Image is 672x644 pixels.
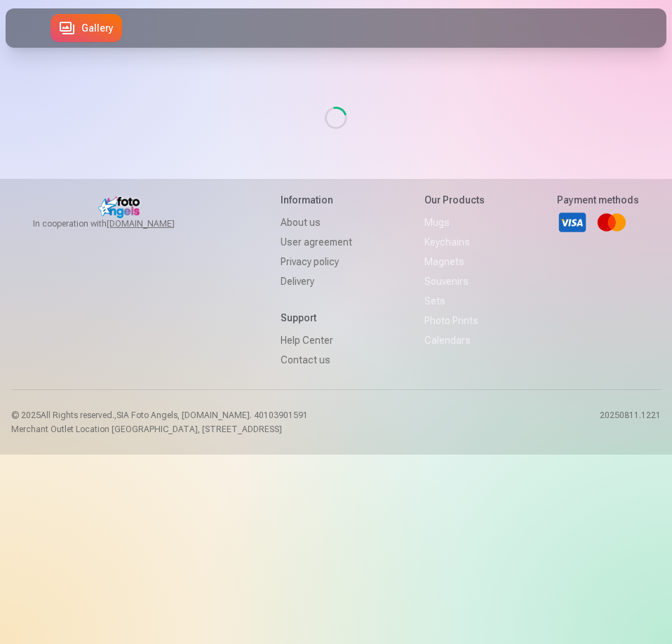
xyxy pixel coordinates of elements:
[424,330,485,350] a: Calendars
[424,271,485,291] a: Souvenirs
[424,193,485,207] h5: Our products
[424,232,485,252] a: Keychains
[11,424,308,435] p: Merchant Outlet Location [GEOGRAPHIC_DATA], [STREET_ADDRESS]
[424,252,485,271] a: Magnets
[424,213,485,232] a: Mugs
[424,291,485,311] a: Sets
[557,193,639,207] h5: Payment methods
[281,311,352,325] h5: Support
[557,207,588,238] a: Visa
[107,218,208,229] a: [DOMAIN_NAME]
[281,232,352,252] a: User agreement
[281,193,352,207] h5: Information
[281,252,352,271] a: Privacy policy
[33,218,208,229] span: In cooperation with
[596,207,627,238] a: Mastercard
[281,330,352,350] a: Help Center
[281,271,352,291] a: Delivery
[281,213,352,232] a: About us
[116,410,308,420] span: SIA Foto Angels, [DOMAIN_NAME]. 40103901591
[424,311,485,330] a: Photo prints
[600,410,661,435] p: 20250811.1221
[11,410,308,421] p: © 2025 All Rights reserved. ,
[51,14,122,42] a: Gallery
[281,350,352,370] a: Contact us
[636,8,666,48] button: Info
